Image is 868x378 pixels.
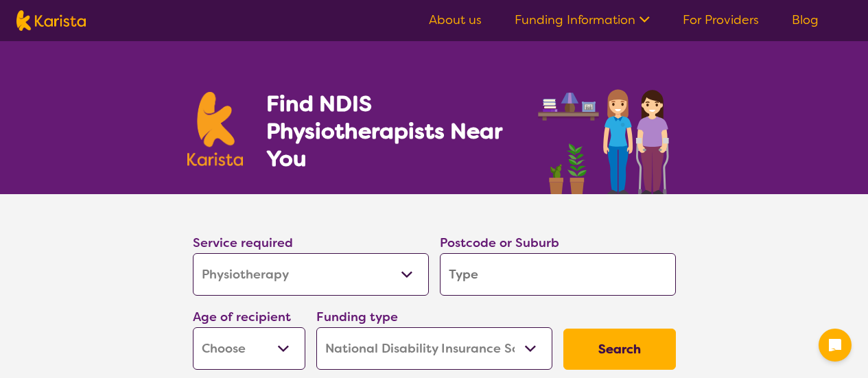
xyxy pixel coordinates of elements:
[440,235,559,251] label: Postcode or Suburb
[515,12,650,28] a: Funding Information
[266,90,520,172] h1: Find NDIS Physiotherapists Near You
[534,74,681,194] img: physiotherapy
[440,253,676,296] input: Type
[316,309,398,325] label: Funding type
[16,10,86,31] img: Karista logo
[193,235,293,251] label: Service required
[792,12,819,28] a: Blog
[683,12,759,28] a: For Providers
[187,92,244,166] img: Karista logo
[193,309,291,325] label: Age of recipient
[563,329,676,370] button: Search
[429,12,482,28] a: About us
